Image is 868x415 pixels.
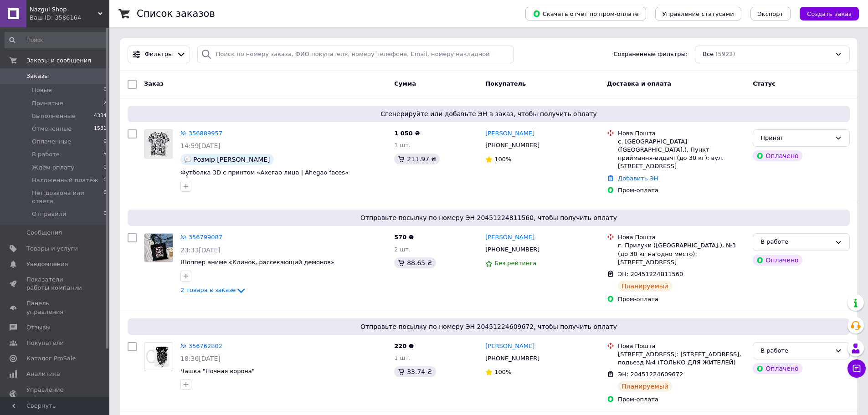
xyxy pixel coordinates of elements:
[30,14,109,22] div: Ваш ID: 3586164
[800,7,859,20] button: Создать заказ
[32,150,60,159] span: В работе
[26,370,60,378] span: Аналитика
[618,233,745,241] div: Нова Пошта
[180,287,236,293] span: 2 товара в заказе
[32,86,52,94] span: Новые
[32,210,66,218] span: Отправили
[5,32,108,48] input: Поиск
[525,7,646,20] button: Скачать отчет по пром-оплате
[655,7,741,20] button: Управление статусами
[180,142,221,149] span: 14:59[DATE]
[494,260,536,266] span: Без рейтинга
[94,125,107,133] span: 1581
[26,72,49,80] span: Заказы
[394,142,411,149] span: 1 шт.
[180,130,222,137] a: № 356889957
[753,150,802,161] div: Оплачено
[144,233,173,262] a: Фото товару
[103,176,107,184] span: 0
[494,369,511,375] span: 100%
[618,381,672,392] div: Планируемый
[394,154,440,164] div: 211.97 ₴
[180,355,221,362] span: 18:36[DATE]
[618,342,745,350] div: Нова Пошта
[103,210,107,218] span: 0
[485,80,526,87] span: Покупатель
[618,241,745,266] div: г. Прилуки ([GEOGRAPHIC_DATA].), №3 (до 30 кг на одно место): [STREET_ADDRESS]
[26,323,51,332] span: Отзывы
[26,260,68,268] span: Уведомления
[180,287,247,293] a: 2 товара в заказе
[180,368,255,374] a: Чашка "Ночная ворона"
[618,186,745,195] div: Пром-оплата
[753,255,802,266] div: Оплачено
[180,246,221,254] span: 23:33[DATE]
[131,213,846,222] span: Отправьте посылку по номеру ЭН 20451224811560, чтобы получить оплату
[32,189,103,205] span: Нет дозвона или ответа
[618,175,658,182] a: Добавить ЭН
[703,50,714,59] span: Все
[144,80,164,87] span: Заказ
[131,109,846,118] span: Сгенерируйте или добавьте ЭН в заказ, чтобы получить оплату
[753,80,776,87] span: Статус
[607,80,671,87] span: Доставка и оплата
[618,129,745,138] div: Нова Пошта
[760,237,831,247] div: В работе
[144,129,173,159] a: Фото товару
[94,112,107,120] span: 4334
[618,138,745,171] div: с. [GEOGRAPHIC_DATA] ([GEOGRAPHIC_DATA].), Пункт приймання-видачі (до 30 кг): вул. [STREET_ADDRESS]
[26,354,76,363] span: Каталог ProSale
[760,346,831,356] div: В работе
[26,339,64,347] span: Покупатели
[715,51,735,57] span: (5922)
[394,80,416,87] span: Сумма
[103,86,107,94] span: 0
[613,50,688,59] span: Сохраненные фильтры:
[753,363,802,374] div: Оплачено
[180,234,222,241] a: № 356799087
[494,156,511,163] span: 100%
[485,129,534,138] a: [PERSON_NAME]
[32,125,72,133] span: Отмененные
[193,156,270,163] span: Розмір [PERSON_NAME]
[485,342,534,351] a: [PERSON_NAME]
[32,112,76,120] span: Выполненные
[137,8,215,19] h1: Список заказов
[144,342,173,371] a: Фото товару
[663,10,734,17] span: Управление статусами
[791,10,859,17] a: Создать заказ
[180,343,222,349] a: № 356762802
[758,10,783,17] span: Экспорт
[32,164,74,172] span: Ждем оплату
[483,139,541,151] div: [PHONE_NUMBER]
[394,354,411,361] span: 1 шт.
[394,130,420,137] span: 1 050 ₴
[618,371,683,378] span: ЭН: 20451224609672
[180,169,349,176] a: Футболка 3D с принтом «Aхегао лица | Ahegao faces»
[26,276,84,292] span: Показатели работы компании
[394,366,436,377] div: 33.74 ₴
[394,343,414,349] span: 220 ₴
[618,395,745,404] div: Пром-оплата
[394,257,436,268] div: 88.65 ₴
[184,156,191,163] img: :speech_balloon:
[618,350,745,367] div: [STREET_ADDRESS]: [STREET_ADDRESS], подьезд №4 (ТОЛЬКО ДЛЯ ЖИТЕЛЕЙ)
[197,46,514,63] input: Поиск по номеру заказа, ФИО покупателя, номеру телефона, Email, номеру накладной
[103,99,107,108] span: 2
[180,259,334,266] span: Шоппер аниме «Клинок, рассекающий демонов»
[394,246,411,253] span: 2 шт.
[394,234,414,241] span: 570 ₴
[32,99,63,108] span: Принятые
[103,189,107,205] span: 0
[483,244,541,256] div: [PHONE_NUMBER]
[145,50,173,59] span: Фильтры
[483,353,541,364] div: [PHONE_NUMBER]
[144,343,173,371] img: Фото товару
[26,245,78,253] span: Товары и услуги
[26,299,84,316] span: Панель управления
[618,295,745,303] div: Пром-оплата
[750,7,791,20] button: Экспорт
[103,138,107,146] span: 0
